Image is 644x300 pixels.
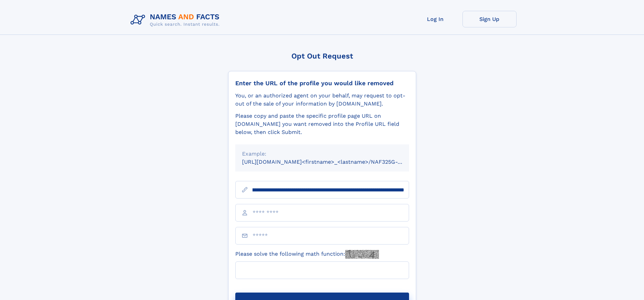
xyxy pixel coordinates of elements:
[408,11,462,27] a: Log In
[235,250,379,259] label: Please solve the following math function:
[235,79,409,87] div: Enter the URL of the profile you would like removed
[235,112,409,136] div: Please copy and paste the specific profile page URL on [DOMAIN_NAME] you want removed into the Pr...
[242,159,422,165] small: [URL][DOMAIN_NAME]<firstname>_<lastname>/NAF325G-xxxxxxxx
[128,11,225,29] img: Logo Names and Facts
[462,11,517,27] a: Sign Up
[242,150,402,158] div: Example:
[228,52,416,60] div: Opt Out Request
[235,92,409,108] div: You, or an authorized agent on your behalf, may request to opt-out of the sale of your informatio...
